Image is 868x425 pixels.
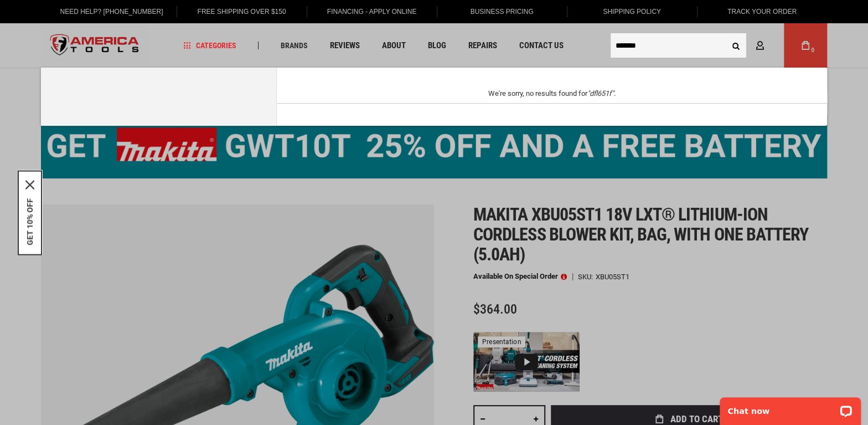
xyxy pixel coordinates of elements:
iframe: LiveChat chat widget [712,390,868,425]
span: Categories [183,42,236,49]
svg: close icon [25,180,34,189]
a: Brands [276,38,313,53]
button: Close [25,180,34,189]
em: "dfl651f" [587,89,614,98]
div: We're sorry, no results found for . [304,90,800,98]
button: GET 10% OFF [25,198,34,245]
button: Search [725,35,746,56]
a: Categories [178,38,241,53]
span: Brands [281,42,308,49]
